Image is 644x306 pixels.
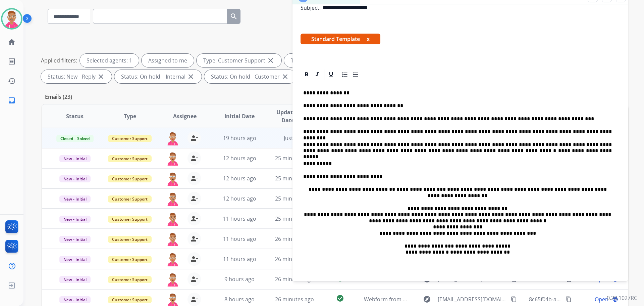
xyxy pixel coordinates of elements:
mat-icon: close [187,73,195,81]
mat-icon: history [8,77,16,85]
mat-icon: content_copy [511,296,517,302]
span: Webform from [EMAIL_ADDRESS][DOMAIN_NAME] on [DATE] [364,296,516,303]
p: Applied filters: [41,56,77,64]
span: Customer Support [108,256,152,263]
span: 9 hours ago [224,275,255,283]
div: Type: Customer Support [197,54,281,67]
mat-icon: person_remove [190,154,198,162]
div: Type: Shipping Protection [284,54,372,67]
mat-icon: check_circle [336,294,344,302]
span: New - Initial [59,195,91,203]
span: Customer Support [108,175,152,182]
span: 19 hours ago [223,134,256,142]
img: agent-avatar [166,192,179,206]
mat-icon: close [97,73,105,81]
span: 26 minutes ago [275,255,314,263]
mat-icon: close [267,56,275,64]
span: Standard Template [301,34,380,44]
span: 26 minutes ago [275,296,314,303]
span: 12 hours ago [223,175,256,182]
mat-icon: person_remove [190,174,198,182]
div: Status: New - Reply [41,70,112,83]
span: 26 minutes ago [275,235,314,243]
span: 25 minutes ago [275,215,314,222]
img: agent-avatar [166,212,179,226]
span: 11 hours ago [223,215,256,222]
p: 0.20.1027RC [607,294,637,302]
div: Bold [302,70,312,80]
img: agent-avatar [166,272,179,287]
div: Underline [326,70,336,80]
span: Just now [284,134,305,142]
mat-icon: person_remove [190,235,198,243]
span: Customer Support [108,276,152,283]
span: New - Initial [59,256,91,263]
mat-icon: content_copy [566,296,572,302]
div: Ordered List [340,70,350,80]
mat-icon: person_remove [190,255,198,263]
span: New - Initial [59,296,91,303]
span: 26 minutes ago [275,275,314,283]
span: Customer Support [108,135,152,142]
span: [EMAIL_ADDRESS][DOMAIN_NAME] [438,295,507,303]
span: Assignee [173,112,197,120]
span: Customer Support [108,236,152,243]
span: New - Initial [59,276,91,283]
mat-icon: list_alt [8,57,16,65]
img: agent-avatar [166,131,179,145]
button: x [367,35,370,43]
span: New - Initial [59,155,91,162]
mat-icon: person_remove [190,215,198,223]
mat-icon: person_remove [190,134,198,142]
span: Open [595,295,608,303]
span: Customer Support [108,155,152,162]
mat-icon: inbox [8,96,16,104]
span: Initial Date [224,112,255,120]
span: New - Initial [59,216,91,223]
div: Italic [312,70,322,80]
mat-icon: search [230,12,238,20]
span: 11 hours ago [223,255,256,263]
div: Selected agents: 1 [80,54,139,67]
p: Subject: [301,4,321,12]
img: agent-avatar [166,151,179,166]
p: Emails (23) [42,93,75,101]
span: 8c65f04b-a72f-4ec8-a8c3-bca59718a910 [529,296,629,303]
span: New - Initial [59,175,91,182]
span: Customer Support [108,296,152,303]
span: Customer Support [108,195,152,203]
span: Customer Support [108,216,152,223]
span: 12 hours ago [223,155,256,162]
img: agent-avatar [166,232,179,246]
span: Updated Date [273,108,303,124]
img: agent-avatar [166,252,179,266]
mat-icon: person_remove [190,275,198,283]
span: Status [66,112,84,120]
span: 8 hours ago [224,296,255,303]
span: 11 hours ago [223,235,256,243]
span: Closed – Solved [56,135,94,142]
mat-icon: person_remove [190,194,198,203]
div: Status: On-hold - Customer [204,70,296,83]
mat-icon: explore [423,295,431,303]
mat-icon: person_remove [190,295,198,303]
span: 25 minutes ago [275,175,314,182]
mat-icon: close [281,73,289,81]
img: avatar [2,9,21,28]
span: 25 minutes ago [275,155,314,162]
span: New - Initial [59,236,91,243]
div: Assigned to me [142,54,194,67]
div: Bullet List [351,70,361,80]
span: 12 hours ago [223,195,256,202]
img: agent-avatar [166,172,179,186]
mat-icon: home [8,38,16,46]
span: 25 minutes ago [275,195,314,202]
div: Status: On-hold – Internal [114,70,202,83]
span: Type [124,112,136,120]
